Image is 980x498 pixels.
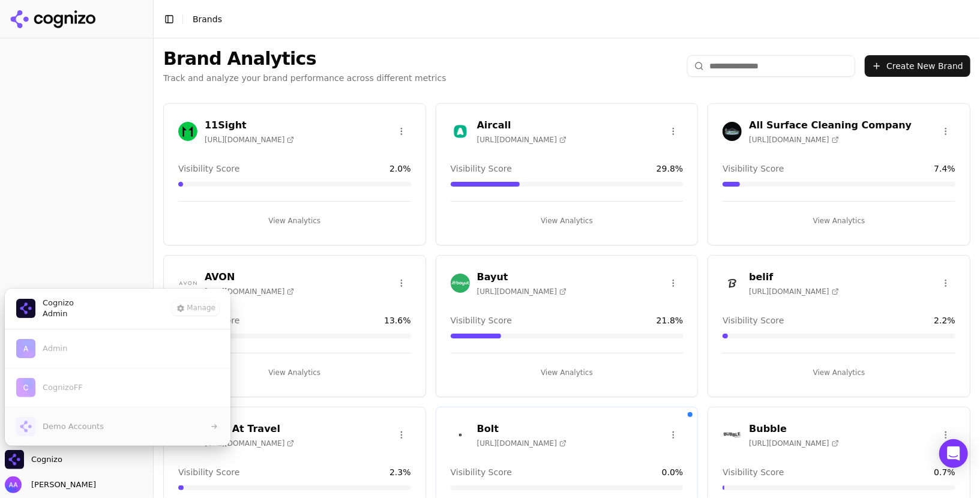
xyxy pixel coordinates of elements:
span: [URL][DOMAIN_NAME] [749,135,838,145]
h3: Bolt [477,422,567,436]
nav: breadcrumb [193,13,222,25]
h3: Best At Travel [205,422,294,436]
img: Bubble [723,425,742,445]
img: All Surface Cleaning Company [723,122,742,141]
button: View Analytics [178,363,411,382]
span: Visibility Score [451,314,512,326]
span: [URL][DOMAIN_NAME] [205,287,294,296]
span: Visibility Score [178,466,239,478]
img: Bolt [451,425,470,445]
span: [URL][DOMAIN_NAME] [477,287,567,296]
button: View Analytics [723,211,955,230]
span: Visibility Score [451,163,512,175]
span: 2.3 % [389,466,411,478]
img: AVON [178,274,197,293]
span: Cognizo [43,298,74,308]
h3: belif [749,270,838,284]
img: Cognizo [16,299,35,318]
span: [URL][DOMAIN_NAME] [749,287,838,296]
img: Aircall [451,122,470,141]
h1: Brand Analytics [163,48,446,70]
img: Bayut [451,274,470,293]
span: [PERSON_NAME] [26,479,96,490]
span: 29.8 % [657,163,683,175]
button: View Analytics [451,363,684,382]
h3: AVON [205,270,294,284]
span: 2.0 % [389,163,411,175]
span: [URL][DOMAIN_NAME] [749,439,838,448]
div: Open Intercom Messenger [939,439,968,468]
h3: All Surface Cleaning Company [749,118,912,133]
button: View Analytics [178,211,411,230]
span: Visibility Score [723,466,784,478]
h3: Bubble [749,422,838,436]
span: 2.2 % [934,314,955,326]
span: 0.7 % [934,466,955,478]
img: Alp Aysan [5,476,22,493]
img: Cognizo [5,450,24,469]
h3: Bayut [477,270,567,284]
p: Track and analyze your brand performance across different metrics [163,72,446,84]
h3: 11Sight [205,118,294,133]
span: Cognizo [31,454,62,465]
div: Cognizo is active [5,289,230,446]
img: belif [723,274,742,293]
img: 11Sight [178,122,197,141]
button: Close organization switcher [5,450,62,469]
span: Visibility Score [451,466,512,478]
span: Brands [193,14,222,24]
span: Admin [43,308,74,319]
span: 0.0 % [662,466,684,478]
span: [URL][DOMAIN_NAME] [205,439,294,448]
span: 7.4 % [934,163,955,175]
button: View Analytics [451,211,684,230]
div: List of all organization memberships [4,329,231,446]
button: Open user button [5,476,96,493]
span: Visibility Score [723,314,784,326]
span: [URL][DOMAIN_NAME] [477,439,567,448]
button: View Analytics [723,363,955,382]
span: Visibility Score [178,163,239,175]
span: 13.6 % [384,314,410,326]
span: [URL][DOMAIN_NAME] [205,135,294,145]
h3: Aircall [477,118,567,133]
span: [URL][DOMAIN_NAME] [477,135,567,145]
span: 21.8 % [657,314,683,326]
span: Visibility Score [723,163,784,175]
button: Create New Brand [865,55,970,77]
